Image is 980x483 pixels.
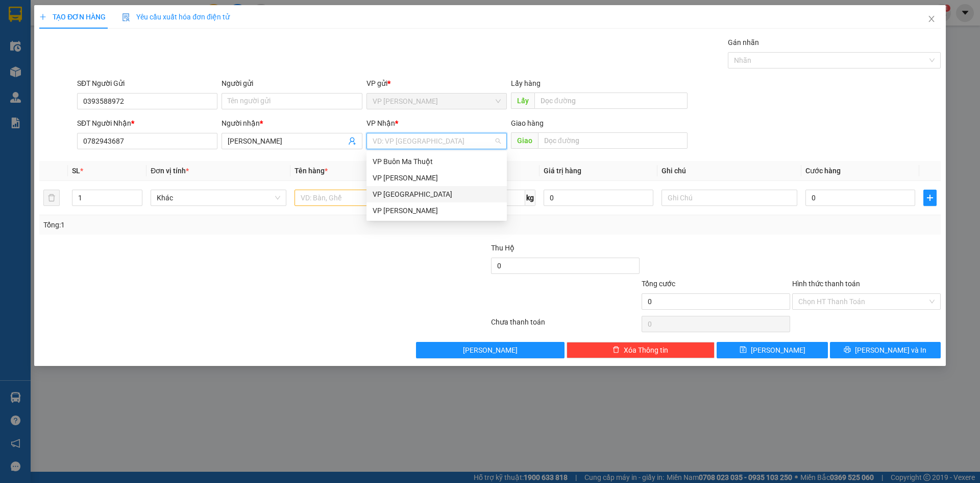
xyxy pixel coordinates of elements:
[222,118,362,129] div: Người nhận
[751,344,805,356] span: [PERSON_NAME]
[917,5,946,34] button: Close
[927,15,936,23] span: close
[805,167,841,175] span: Cước hàng
[740,346,747,354] span: save
[43,219,378,231] div: Tổng: 1
[77,118,217,129] div: SĐT Người Nhận
[544,167,581,175] span: Giá trị hàng
[538,132,688,149] input: Dọc đường
[366,119,395,127] span: VP Nhận
[490,316,641,334] div: Chưa thanh toán
[157,190,280,205] span: Khác
[855,344,926,356] span: [PERSON_NAME] và In
[373,205,501,216] div: VP [PERSON_NAME]
[491,244,514,252] span: Thu Hộ
[511,119,544,127] span: Giao hàng
[151,167,189,175] span: Đơn vị tính
[567,342,715,358] button: deleteXóa Thông tin
[39,13,46,20] span: plus
[657,161,801,181] th: Ghi chú
[534,93,688,109] input: Dọc đường
[717,342,827,358] button: save[PERSON_NAME]
[728,38,759,47] label: Gán nhãn
[612,346,620,354] span: delete
[830,342,941,358] button: printer[PERSON_NAME] và In
[792,280,860,288] label: Hình thức thanh toán
[525,190,535,206] span: kg
[222,78,362,89] div: Người gửi
[295,190,430,206] input: VD: Bàn, Ghế
[366,170,507,186] div: VP Gia Lai
[373,156,501,167] div: VP Buôn Ma Thuột
[373,172,501,183] div: VP [PERSON_NAME]
[373,189,501,200] div: VP [GEOGRAPHIC_DATA]
[295,167,328,175] span: Tên hàng
[624,344,668,356] span: Xóa Thông tin
[366,202,507,219] div: VP Phan Thiết
[923,190,937,206] button: plus
[642,280,675,288] span: Tổng cước
[373,94,501,109] span: VP Phan Thiết
[366,78,507,89] div: VP gửi
[39,13,106,21] span: TẠO ĐƠN HÀNG
[43,190,60,206] button: delete
[844,346,851,354] span: printer
[348,137,356,145] span: user-add
[77,78,217,89] div: SĐT Người Gửi
[366,153,507,170] div: VP Buôn Ma Thuột
[122,13,130,21] img: icon
[511,132,538,149] span: Giao
[463,344,518,356] span: [PERSON_NAME]
[366,186,507,202] div: VP Đà Lạt
[122,13,230,21] span: Yêu cầu xuất hóa đơn điện tử
[72,167,80,175] span: SL
[924,194,936,202] span: plus
[661,190,797,206] input: Ghi Chú
[511,79,541,87] span: Lấy hàng
[416,342,565,358] button: [PERSON_NAME]
[511,93,534,109] span: Lấy
[544,190,653,206] input: 0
